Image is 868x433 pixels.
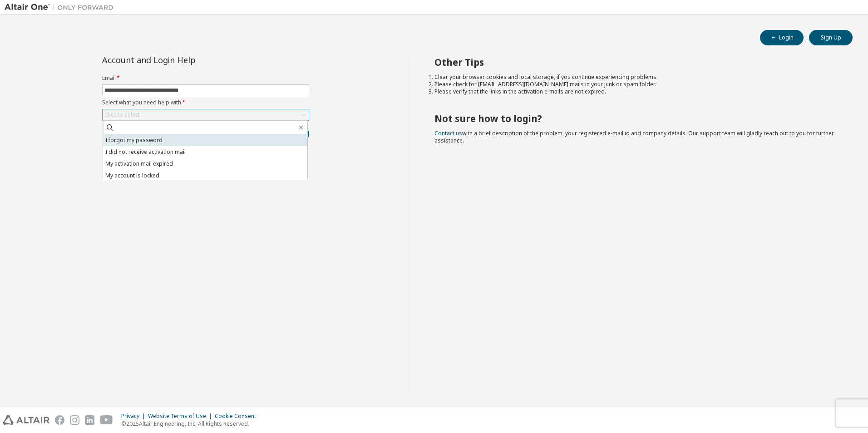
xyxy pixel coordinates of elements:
[434,113,837,124] h2: Not sure how to login?
[434,129,834,144] span: with a brief description of the problem, your registered e-mail id and company details. Our suppo...
[102,99,309,106] label: Select what you need help with
[434,88,837,95] li: Please verify that the links in the activation e-mails are not expired.
[102,74,309,82] label: Email
[434,81,837,88] li: Please check for [EMAIL_ADDRESS][DOMAIN_NAME] mails in your junk or spam folder.
[809,30,853,45] button: Sign Up
[760,30,804,45] button: Login
[434,129,462,137] a: Contact us
[70,415,79,425] img: instagram.svg
[148,413,215,420] div: Website Terms of Use
[5,3,118,12] img: Altair One
[85,415,94,425] img: linkedin.svg
[121,413,148,420] div: Privacy
[3,415,49,425] img: altair_logo.svg
[434,56,837,68] h2: Other Tips
[55,415,64,425] img: facebook.svg
[434,74,837,81] li: Clear your browser cookies and local storage, if you continue experiencing problems.
[103,134,307,146] li: I forgot my password
[121,420,261,428] p: © 2025 Altair Engineering, Inc. All Rights Reserved.
[102,56,268,64] div: Account and Login Help
[104,111,140,118] div: Click to select
[215,413,261,420] div: Cookie Consent
[103,109,309,120] div: Click to select
[100,415,113,425] img: youtube.svg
